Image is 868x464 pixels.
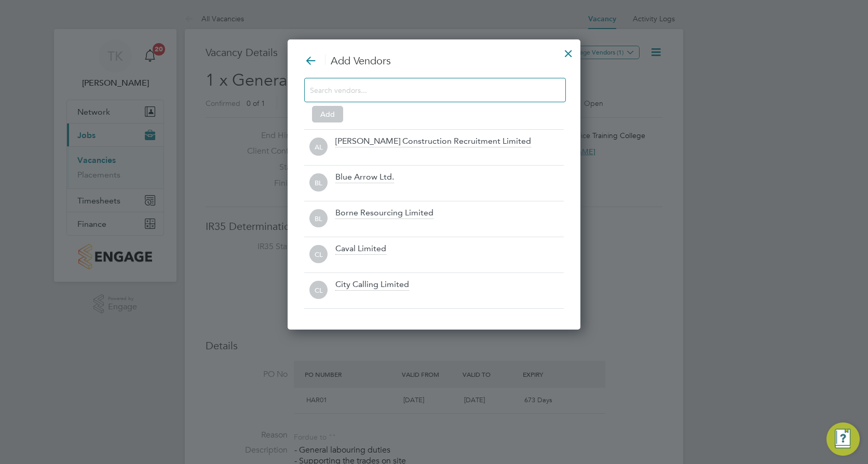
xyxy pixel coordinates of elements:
span: AL [309,138,328,156]
div: City Calling Limited [335,279,409,291]
div: Caval Limited [335,243,386,255]
h3: Add Vendors [304,54,564,67]
button: Engage Resource Center [826,422,860,456]
div: Blue Arrow Ltd. [335,172,394,183]
span: CL [309,245,328,264]
span: BL [309,210,328,228]
span: CL [309,281,328,299]
div: Borne Resourcing Limited [335,208,433,219]
span: BL [309,174,328,192]
input: Search vendors... [310,83,544,97]
button: Add [312,106,343,122]
div: [PERSON_NAME] Construction Recruitment Limited [335,136,531,147]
